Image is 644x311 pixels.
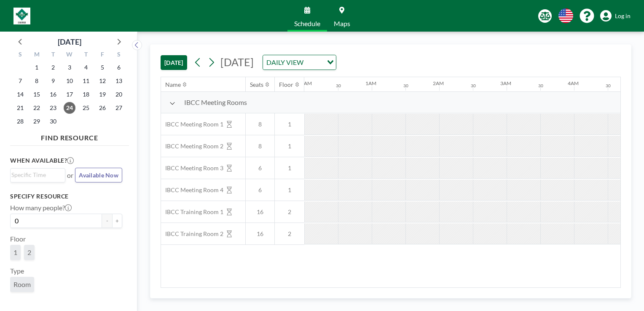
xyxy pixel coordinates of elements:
label: How many people? [10,204,72,212]
span: 8 [246,142,274,150]
div: F [94,50,110,61]
div: Name [165,81,181,88]
img: organization-logo [13,8,30,24]
span: IBCC Meeting Rooms [184,98,247,107]
div: Search for option [11,169,65,181]
span: Thursday, September 25, 2025 [80,102,92,114]
h4: FIND RESOURCE [10,130,129,142]
div: T [45,50,62,61]
div: Seats [250,81,263,88]
span: Wednesday, September 3, 2025 [64,62,75,73]
div: Search for option [263,55,336,70]
div: S [110,50,127,61]
h3: Specify resource [10,193,122,200]
span: Monday, September 15, 2025 [31,88,43,100]
div: Floor [279,81,293,88]
span: 1 [13,248,17,257]
a: Log in [600,10,631,22]
button: + [112,214,122,228]
span: 2 [275,208,304,216]
div: 30 [606,83,611,88]
span: or [67,171,73,180]
div: [DATE] [58,36,81,48]
span: 2 [27,248,31,257]
span: Friday, September 19, 2025 [97,88,108,100]
span: Saturday, September 13, 2025 [113,75,125,87]
span: Friday, September 26, 2025 [97,102,108,114]
input: Search for option [11,170,60,180]
span: Wednesday, September 24, 2025 [64,102,75,114]
span: Saturday, September 20, 2025 [113,88,125,100]
span: Thursday, September 11, 2025 [80,75,92,87]
span: Monday, September 1, 2025 [31,62,43,73]
button: - [102,214,112,228]
span: Sunday, September 14, 2025 [14,88,26,100]
label: Floor [10,235,26,243]
span: IBCC Meeting Room 2 [161,142,223,150]
span: Tuesday, September 30, 2025 [47,115,59,127]
span: Thursday, September 18, 2025 [80,88,92,100]
div: 4AM [568,80,579,86]
span: Wednesday, September 10, 2025 [64,75,75,87]
span: Friday, September 12, 2025 [97,75,108,87]
div: W [62,50,78,61]
span: Tuesday, September 23, 2025 [47,102,59,114]
span: Monday, September 29, 2025 [31,115,43,127]
div: 12AM [298,80,312,86]
span: 16 [246,230,274,238]
span: Thursday, September 4, 2025 [80,62,92,73]
span: Tuesday, September 2, 2025 [47,62,59,73]
span: Room [13,280,31,289]
span: 8 [246,121,274,128]
span: Log in [615,12,631,20]
span: [DATE] [220,56,254,68]
input: Search for option [306,57,322,68]
div: S [12,50,29,61]
div: 30 [336,83,341,88]
span: 1 [275,186,304,194]
button: Available Now [75,168,122,182]
div: M [29,50,45,61]
span: 1 [275,164,304,172]
span: Schedule [294,20,320,27]
span: IBCC Meeting Room 4 [161,186,223,194]
span: 6 [246,186,274,194]
span: 2 [275,230,304,238]
span: 16 [246,208,274,216]
div: T [78,50,94,61]
div: 30 [538,83,543,88]
span: IBCC Training Room 1 [161,208,223,216]
span: Tuesday, September 16, 2025 [47,88,59,100]
div: 1AM [365,80,376,86]
div: 2AM [433,80,444,86]
span: IBCC Meeting Room 1 [161,121,223,128]
label: Type [10,267,24,275]
div: 30 [471,83,476,88]
span: Saturday, September 27, 2025 [113,102,125,114]
span: Monday, September 22, 2025 [31,102,43,114]
span: Sunday, September 7, 2025 [14,75,26,87]
span: 1 [275,121,304,128]
span: Available Now [79,172,118,179]
span: Sunday, September 21, 2025 [14,102,26,114]
span: IBCC Meeting Room 3 [161,164,223,172]
span: 6 [246,164,274,172]
div: 3AM [500,80,511,86]
span: Saturday, September 6, 2025 [113,62,125,73]
span: Friday, September 5, 2025 [97,62,108,73]
button: [DATE] [161,55,187,70]
span: Monday, September 8, 2025 [31,75,43,87]
span: Sunday, September 28, 2025 [14,115,26,127]
span: Wednesday, September 17, 2025 [64,88,75,100]
span: 1 [275,142,304,150]
span: Tuesday, September 9, 2025 [47,75,59,87]
span: DAILY VIEW [265,57,305,68]
span: IBCC Training Room 2 [161,230,223,238]
span: Maps [334,20,350,27]
div: 30 [403,83,408,88]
